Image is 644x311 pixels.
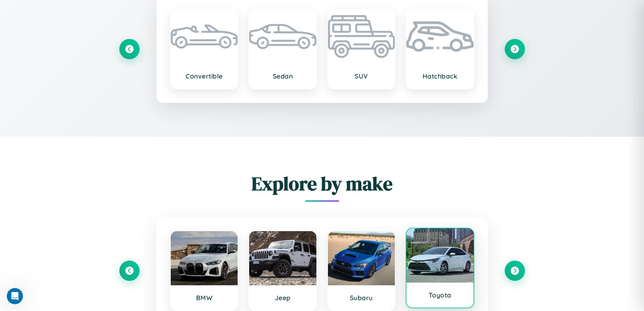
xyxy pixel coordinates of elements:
h3: Hatchback [413,72,467,80]
h3: Convertible [177,72,231,80]
h3: Subaru [335,294,388,302]
h3: Toyota [413,291,467,299]
h2: Explore by make [119,171,525,197]
h3: SUV [335,72,388,80]
iframe: Intercom live chat [7,288,23,304]
h3: BMW [177,294,231,302]
h3: Sedan [256,72,310,80]
h3: Jeep [256,294,310,302]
